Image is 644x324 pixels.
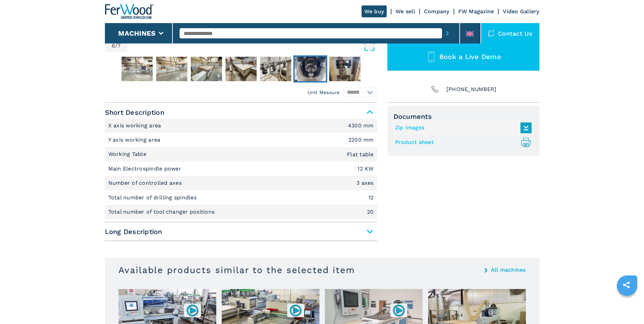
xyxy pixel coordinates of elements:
p: Number of controlled axes [108,179,184,187]
a: Company [424,8,449,15]
span: Book a Live Demo [439,53,501,61]
img: Ferwood [105,4,154,19]
span: Documents [393,112,533,121]
em: 12 KW [357,166,373,172]
p: X axis working area [108,122,163,129]
em: Flat table [347,152,374,157]
a: FW Magazine [458,8,494,15]
img: Phone [430,85,440,94]
p: Y axis working area [108,136,162,144]
button: Go to Slide 7 [328,55,362,83]
img: 36f5054a5e77763309c31e27c7e28b7d [225,57,257,81]
p: Total number of tool changer positions [108,208,217,216]
button: Go to Slide 4 [224,55,258,83]
a: We sell [395,8,415,15]
img: 71daec9ceab0f888bca3b8d9b181432e [260,57,291,81]
em: 20 [367,209,374,215]
img: 020ee405b0b3742aa8507a9faaa1b2d0 [156,57,187,81]
img: 006416 [289,304,302,317]
button: Go to Slide 1 [120,55,154,83]
span: [PHONE_NUMBER] [446,85,497,94]
span: / [115,43,117,49]
em: 4300 mm [348,123,374,128]
button: Go to Slide 2 [155,55,189,83]
p: Total number of drilling spindles [108,194,199,201]
button: Machines [118,29,155,37]
img: 4b57d6b78c0955ca5d26ee24d50704f3 [191,57,222,81]
em: 2200 mm [348,137,374,143]
a: Zip Images [395,122,528,133]
button: Go to Slide 3 [189,55,223,83]
a: We buy [362,5,387,17]
p: Main Electrospindle power [108,165,183,173]
em: Unit Measure [308,89,340,96]
p: Working Table [108,150,148,158]
iframe: Chat [615,293,639,319]
a: Video Gallery [503,8,539,15]
button: submit-button [442,25,453,41]
button: Go to Slide 6 [293,55,327,83]
a: sharethis [618,276,635,293]
nav: Thumbnail Navigation [105,55,377,83]
span: Long Description [105,226,377,238]
a: All machines [491,267,526,273]
button: Go to Slide 5 [259,55,293,83]
button: Open Fullscreen [129,40,375,52]
div: Contact us [481,23,539,43]
em: 3 axes [356,180,374,186]
img: 511fb55cfbf207cc1076b524361f4bcb [329,57,361,81]
div: Short Description [105,119,377,219]
a: Product sheet [395,137,528,148]
img: 006228 [186,304,199,317]
span: Short Description [105,106,377,119]
button: Book a Live Demo [387,43,539,71]
span: 6 [112,43,115,49]
img: Contact us [488,30,495,37]
span: 7 [117,43,121,49]
img: 006279 [392,304,405,317]
h3: Available products similar to the selected item [118,265,355,275]
img: be58a823afe169ec12b816da18aaba70 [295,57,326,81]
img: 39bc1d11c124690a0129da3f84202259 [122,57,153,81]
em: 12 [368,195,374,200]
